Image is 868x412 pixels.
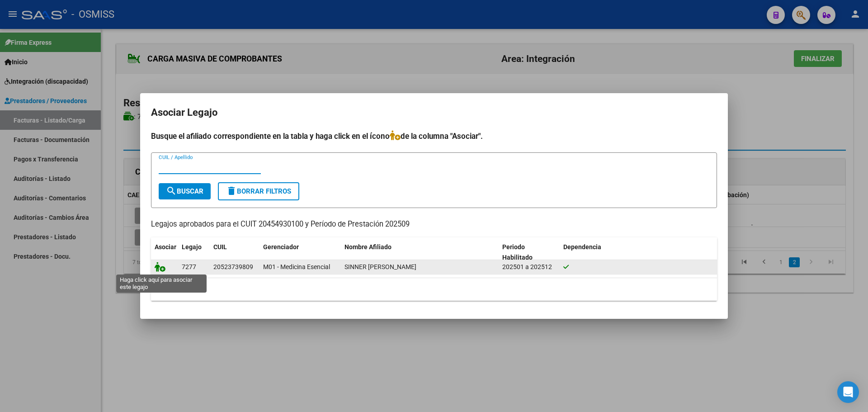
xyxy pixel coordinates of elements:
[151,278,717,301] div: 1 registros
[502,262,556,272] div: 202501 a 202512
[499,237,560,267] datatable-header-cell: Periodo Habilitado
[837,381,859,403] div: Open Intercom Messenger
[151,219,717,230] p: Legajos aprobados para el CUIT 20454930100 y Período de Prestación 202509
[210,237,259,267] datatable-header-cell: CUIL
[502,243,533,261] span: Periodo Habilitado
[151,104,717,121] h2: Asociar Legajo
[159,183,211,199] button: Buscar
[155,243,176,251] span: Asociar
[259,237,341,267] datatable-header-cell: Gerenciador
[226,187,291,195] span: Borrar Filtros
[166,185,177,196] mat-icon: search
[226,185,237,196] mat-icon: delete
[563,243,601,251] span: Dependencia
[166,187,203,195] span: Buscar
[182,243,202,251] span: Legajo
[263,243,299,251] span: Gerenciador
[151,237,178,267] datatable-header-cell: Asociar
[213,243,227,251] span: CUIL
[344,263,416,270] span: SINNER MARTIN DEMIAN
[178,237,210,267] datatable-header-cell: Legajo
[151,130,717,142] h4: Busque el afiliado correspondiente en la tabla y haga click en el ícono de la columna "Asociar".
[263,263,330,270] span: M01 - Medicina Esencial
[182,263,196,270] span: 7277
[560,237,717,267] datatable-header-cell: Dependencia
[341,237,499,267] datatable-header-cell: Nombre Afiliado
[344,243,392,251] span: Nombre Afiliado
[213,262,253,272] div: 20523739809
[218,182,299,200] button: Borrar Filtros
